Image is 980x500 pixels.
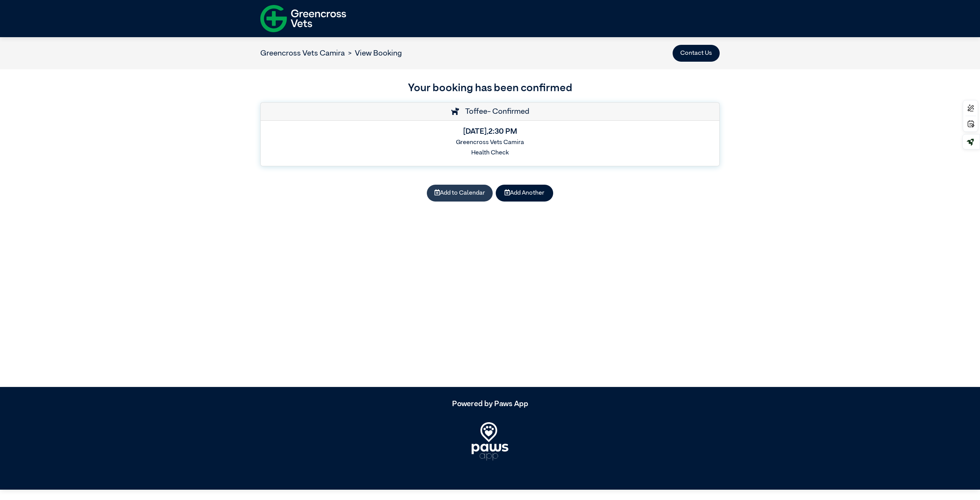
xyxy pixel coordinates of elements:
[260,2,346,35] img: f-logo
[260,48,402,59] nav: breadcrumb
[673,45,720,62] button: Contact Us
[472,422,508,461] img: PawsApp
[260,399,720,408] h5: Powered by Paws App
[427,185,493,202] button: Add to Calendar
[267,139,713,146] h6: Greencross Vets Camira
[345,48,402,59] li: View Booking
[496,185,553,202] button: Add Another
[461,108,487,115] span: Toffee
[267,149,713,157] h6: Health Check
[487,108,529,115] span: - Confirmed
[267,127,713,136] h5: [DATE] , 2:30 PM
[260,80,720,96] h3: Your booking has been confirmed
[260,49,345,57] a: Greencross Vets Camira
